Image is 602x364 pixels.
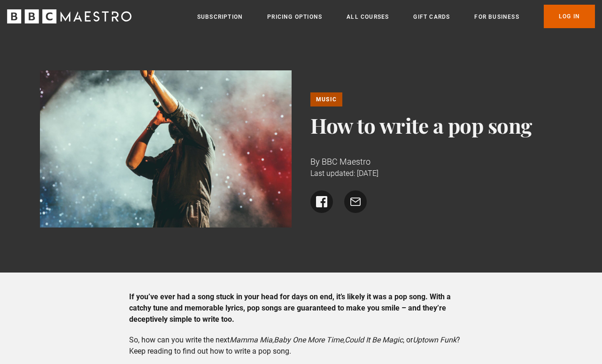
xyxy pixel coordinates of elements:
[310,92,342,106] a: Music
[310,114,563,136] h1: How to write a pop song
[413,335,456,344] em: Uptown Funk
[129,334,473,357] p: So, how can you write the next , , , or ? Keep reading to find out how to write a pop song.
[274,335,343,344] em: Baby One More Time
[310,169,378,178] time: Last updated: [DATE]
[40,70,292,227] img: A person performs
[230,335,272,344] em: Mamma Mia
[322,157,370,167] span: BBC Maestro
[129,292,451,324] strong: If you’ve ever had a song stuck in your head for days on end, it’s likely it was a pop song. With...
[310,157,320,167] span: By
[345,335,403,344] em: Could It Be Magic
